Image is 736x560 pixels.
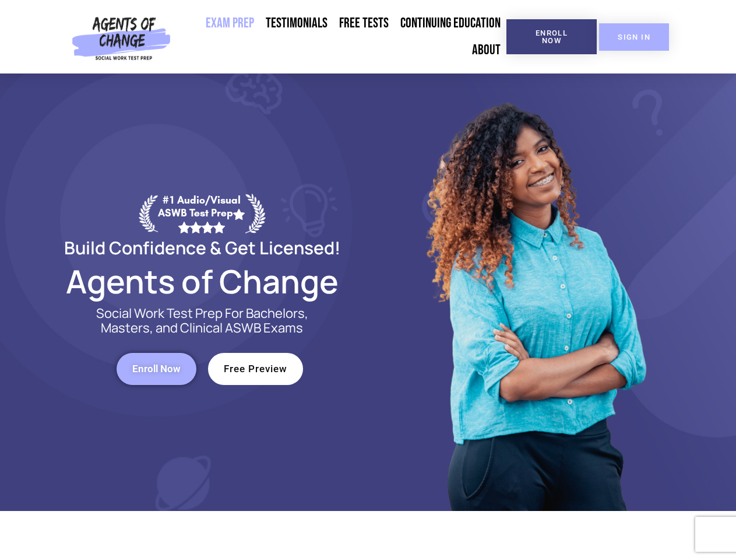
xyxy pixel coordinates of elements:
[132,364,181,374] span: Enroll Now
[525,29,578,44] span: Enroll Now
[158,194,245,233] div: #1 Audio/Visual ASWB Test Prep
[36,239,368,256] h2: Build Confidence & Get Licensed!
[466,37,506,64] a: About
[175,10,506,64] nav: Menu
[36,268,368,295] h2: Agents of Change
[333,10,395,37] a: Free Tests
[83,306,322,335] p: Social Work Test Prep For Bachelors, Masters, and Clinical ASWB Exams
[599,23,669,51] a: SIGN IN
[260,10,333,37] a: Testimonials
[117,353,196,385] a: Enroll Now
[506,19,597,54] a: Enroll Now
[200,10,260,37] a: Exam Prep
[418,73,651,511] img: Website Image 1 (1)
[618,33,650,41] span: SIGN IN
[208,353,303,385] a: Free Preview
[395,10,506,37] a: Continuing Education
[224,364,287,374] span: Free Preview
